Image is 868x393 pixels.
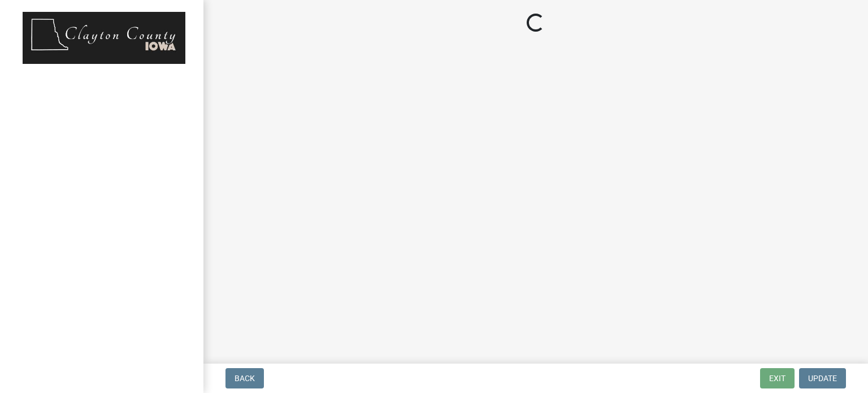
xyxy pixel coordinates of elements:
[760,368,795,388] button: Exit
[23,12,185,64] img: Clayton County, Iowa
[235,374,255,383] span: Back
[808,374,837,383] span: Update
[799,368,846,388] button: Update
[225,368,264,388] button: Back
